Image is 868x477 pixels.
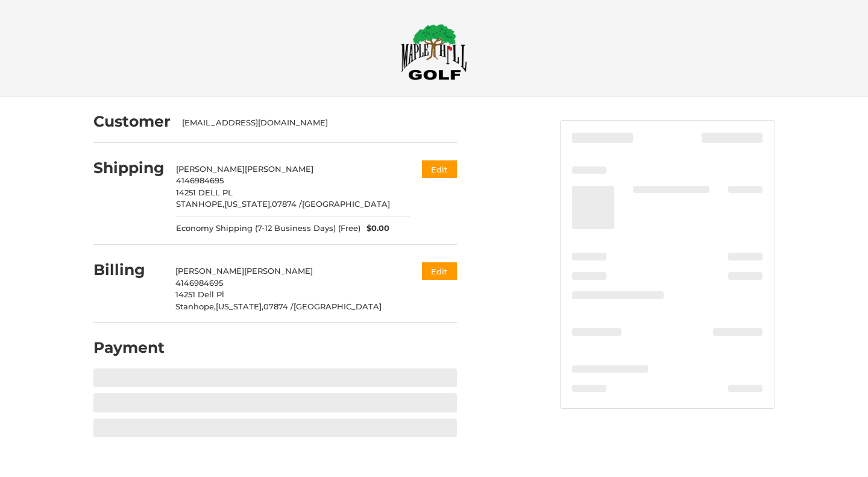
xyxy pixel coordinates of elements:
[422,262,457,280] button: Edit
[176,223,360,235] span: Economy Shipping (7-12 Business Days) (Free)
[176,188,233,197] span: 14251 DELL PL
[263,302,294,311] span: 07874 /
[93,159,165,177] h2: Shipping
[176,164,245,174] span: [PERSON_NAME]
[244,266,313,276] span: [PERSON_NAME]
[294,302,382,311] span: [GEOGRAPHIC_DATA]
[182,117,445,129] div: [EMAIL_ADDRESS][DOMAIN_NAME]
[272,199,302,209] span: 07874 /
[175,289,224,299] span: 14251 Dell Pl
[224,199,272,209] span: [US_STATE],
[93,261,164,279] h2: Billing
[422,160,457,178] button: Edit
[175,302,216,311] span: Stanhope,
[175,266,244,276] span: [PERSON_NAME]
[176,199,224,209] span: STANHOPE,
[93,338,165,357] h2: Payment
[176,175,224,185] span: 4146984695
[245,164,313,174] span: [PERSON_NAME]
[175,278,223,288] span: 4146984695
[302,199,390,209] span: [GEOGRAPHIC_DATA]
[360,223,389,235] span: $0.00
[401,24,467,80] img: Maple Hill Golf
[93,112,171,131] h2: Customer
[216,302,263,311] span: [US_STATE],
